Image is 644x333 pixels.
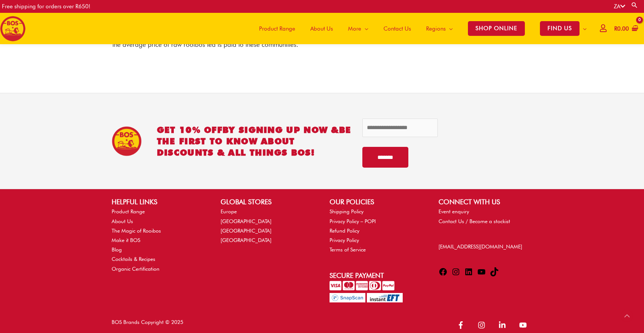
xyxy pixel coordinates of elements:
[383,17,411,40] span: Contact Us
[439,197,532,207] h2: CONNECT WITH US
[613,20,638,37] a: View Shopping Cart, empty
[439,244,522,250] a: [EMAIL_ADDRESS][DOMAIN_NAME]
[614,25,617,32] span: R
[303,13,340,44] a: About Us
[112,237,140,243] a: Make it BOS
[330,237,359,243] a: Privacy Policy
[330,218,376,224] a: Privacy Policy – POPI
[614,25,629,32] bdi: 0.00
[474,318,493,333] a: instagram
[222,125,339,135] span: BY SIGNING UP NOW &
[112,207,205,273] nav: HELPFUL LINKS
[453,318,472,333] a: facebook-f
[614,3,625,10] a: ZA
[221,208,237,214] a: Europe
[419,13,460,44] a: Regions
[330,197,423,207] h2: OUR POLICIES
[259,17,295,40] span: Product Range
[540,21,580,36] span: FIND US
[112,218,133,224] a: About Us
[330,270,423,281] h2: Secure Payment
[495,318,514,333] a: linkedin-in
[246,13,594,44] nav: Site Navigation
[330,293,365,302] img: Pay with SnapScan
[251,13,303,44] a: Product Range
[426,17,446,40] span: Regions
[221,237,271,243] a: [GEOGRAPHIC_DATA]
[367,293,403,302] img: Pay with InstantEFT
[348,17,361,40] span: More
[310,17,333,40] span: About Us
[112,228,161,234] a: The Magic of Rooibos
[439,218,510,224] a: Contact Us / Become a stockist
[112,266,159,272] a: Organic Certification
[112,208,145,214] a: Product Range
[515,318,533,333] a: youtube
[112,247,122,253] a: Blog
[221,207,314,245] nav: GLOBAL STORES
[221,197,314,207] h2: GLOBAL STORES
[340,13,376,44] a: More
[112,126,142,156] img: BOS Ice Tea
[221,218,271,224] a: [GEOGRAPHIC_DATA]
[376,13,419,44] a: Contact Us
[330,207,423,254] nav: OUR POLICIES
[330,208,363,214] a: Shipping Policy
[439,208,469,214] a: Event enquiry
[631,2,638,9] a: Search button
[439,207,532,226] nav: CONNECT WITH US
[468,21,525,36] span: SHOP ONLINE
[330,228,359,234] a: Refund Policy
[157,124,351,158] h2: GET 10% OFF be the first to know about discounts & all things BOS!
[460,13,532,44] a: SHOP ONLINE
[112,197,205,207] h2: HELPFUL LINKS
[330,247,366,253] a: Terms of Service
[221,228,271,234] a: [GEOGRAPHIC_DATA]
[112,256,155,262] a: Cocktails & Recipes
